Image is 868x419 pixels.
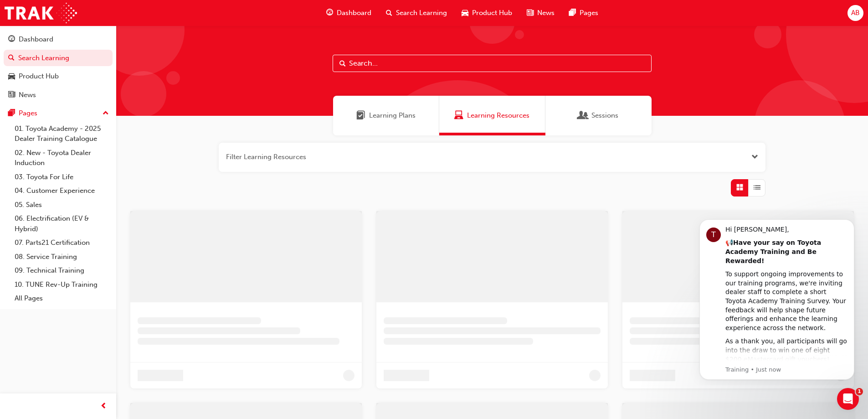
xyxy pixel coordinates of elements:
[11,278,113,292] a: 10. TUNE Rev-Up Training
[11,122,113,146] a: 01. Toyota Academy - 2025 Dealer Training Catalogue
[339,58,346,69] span: Search
[11,146,113,170] a: 02. New - Toyota Dealer Induction
[396,8,447,18] span: Search Learning
[11,198,113,212] a: 05. Sales
[4,31,113,48] a: Dashboard
[19,71,59,82] div: Product Hub
[19,34,53,45] div: Dashboard
[11,170,113,184] a: 03. Toyota For Life
[8,36,15,44] span: guage-icon
[337,8,371,18] span: Dashboard
[11,291,113,305] a: All Pages
[319,4,379,22] a: guage-iconDashboard
[527,7,534,19] span: news-icon
[11,250,113,264] a: 08. Service Training
[580,8,598,18] span: Pages
[856,388,863,395] span: 1
[11,212,113,236] a: 06. Electrification (EV & Hybrid)
[754,182,760,193] span: List
[4,105,113,122] button: Pages
[19,90,36,100] div: News
[545,96,652,135] a: SessionsSessions
[4,68,113,85] a: Product Hub
[591,110,618,121] span: Sessions
[454,110,463,121] span: Learning Resources
[569,7,576,19] span: pages-icon
[5,3,77,23] img: Trak
[326,7,333,19] span: guage-icon
[386,7,392,19] span: search-icon
[333,96,439,135] a: Learning PlansLearning Plans
[8,54,15,62] span: search-icon
[100,401,107,412] span: prev-icon
[439,96,545,135] a: Learning ResourcesLearning Resources
[467,110,529,121] span: Learning Resources
[851,8,860,18] span: AB
[333,55,652,72] input: Search...
[537,8,555,18] span: News
[8,72,15,81] span: car-icon
[562,4,606,22] a: pages-iconPages
[519,4,562,22] a: news-iconNews
[4,29,113,105] button: DashboardSearch LearningProduct HubNews
[8,109,15,118] span: pages-icon
[369,110,416,121] span: Learning Plans
[579,110,588,121] span: Sessions
[454,4,519,22] a: car-iconProduct Hub
[19,108,37,119] div: Pages
[103,108,109,119] span: up-icon
[4,50,113,67] a: Search Learning
[837,388,859,410] iframe: Intercom live chat
[847,5,863,21] button: AB
[462,7,468,19] span: car-icon
[11,184,113,198] a: 04. Customer Experience
[8,91,15,99] span: news-icon
[356,110,365,121] span: Learning Plans
[4,87,113,103] a: News
[736,182,743,193] span: Grid
[379,4,454,22] a: search-iconSearch Learning
[751,152,758,162] button: Open the filter
[11,236,113,250] a: 07. Parts21 Certification
[686,211,868,385] iframe: Intercom notifications message
[11,264,113,278] a: 09. Technical Training
[472,8,512,18] span: Product Hub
